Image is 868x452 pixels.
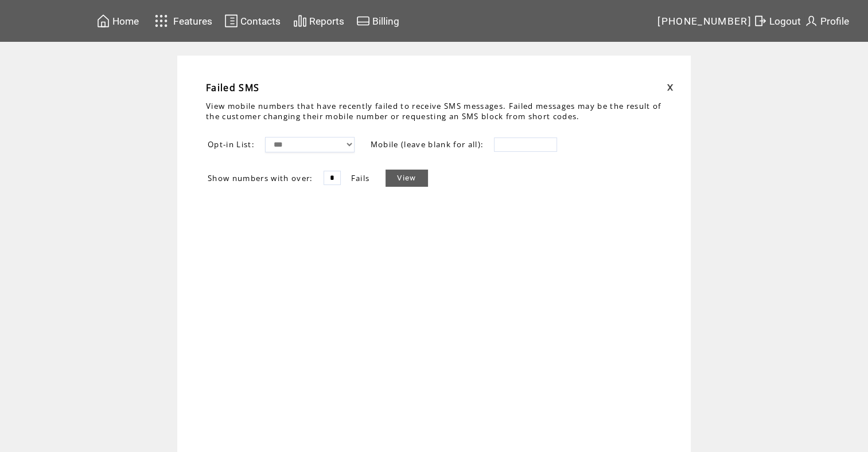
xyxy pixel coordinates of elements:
[355,12,401,30] a: Billing
[752,12,803,30] a: Logout
[240,15,281,27] span: Contacts
[657,15,752,27] span: [PHONE_NUMBER]
[769,15,801,27] span: Logout
[371,139,484,150] span: Mobile (leave blank for all):
[151,11,172,30] img: features.svg
[208,173,313,183] span: Show numbers with over:
[112,15,139,27] span: Home
[386,170,427,187] a: View
[95,12,141,30] a: Home
[96,14,110,28] img: home.svg
[208,139,255,150] span: Opt-in List:
[753,14,767,28] img: exit.svg
[150,10,215,32] a: Features
[804,14,818,28] img: profile.svg
[291,12,346,30] a: Reports
[356,14,370,28] img: creidtcard.svg
[803,12,851,30] a: Profile
[206,81,259,94] span: Failed SMS
[351,173,370,183] span: Fails
[372,15,399,27] span: Billing
[173,15,212,27] span: Features
[293,14,307,28] img: chart.svg
[309,15,344,27] span: Reports
[206,101,661,121] span: View mobile numbers that have recently failed to receive SMS messages. Failed messages may be the...
[820,15,849,27] span: Profile
[223,12,282,30] a: Contacts
[224,14,238,28] img: contacts.svg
